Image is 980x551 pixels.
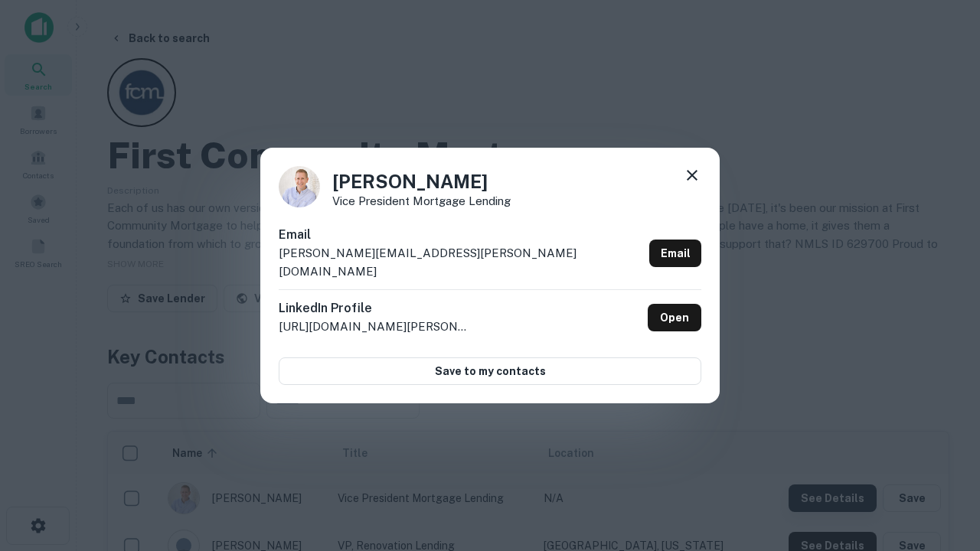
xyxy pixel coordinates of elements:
p: [PERSON_NAME][EMAIL_ADDRESS][PERSON_NAME][DOMAIN_NAME] [279,244,643,280]
h6: Email [279,226,643,244]
p: Vice President Mortgage Lending [332,195,511,207]
img: 1520878720083 [279,166,320,207]
a: Email [649,240,701,267]
p: [URL][DOMAIN_NAME][PERSON_NAME] [279,318,470,336]
iframe: Chat Widget [903,380,980,453]
h4: [PERSON_NAME] [332,168,511,195]
button: Save to my contacts [279,357,701,385]
h6: LinkedIn Profile [279,299,470,318]
a: Open [648,304,701,331]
